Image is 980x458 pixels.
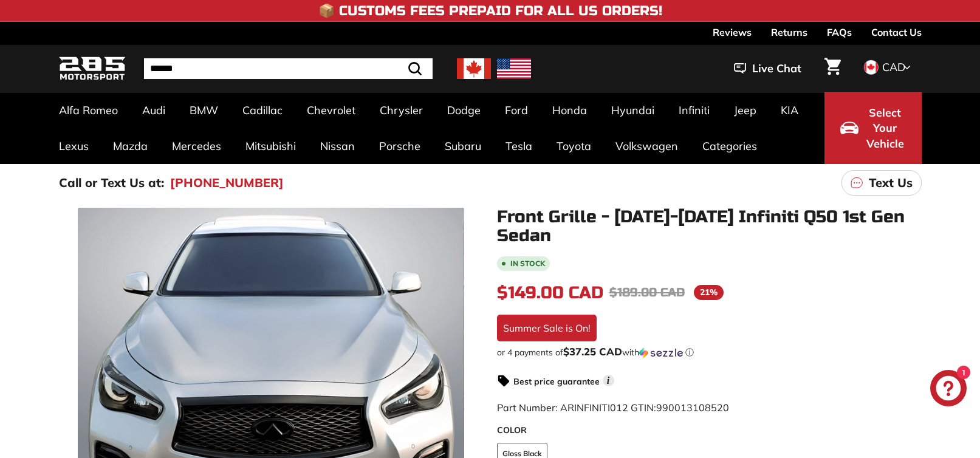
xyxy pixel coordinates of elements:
a: Subaru [433,128,493,164]
span: 21% [694,285,724,300]
a: Alfa Romeo [47,92,130,128]
img: Logo_285_Motorsport_areodynamics_components [59,55,126,83]
a: Tesla [493,128,544,164]
a: Returns [771,22,807,43]
p: Call or Text Us at: [59,174,164,192]
span: $149.00 CAD [497,282,603,303]
a: Mazda [101,128,160,164]
a: Contact Us [871,22,922,43]
a: Hyundai [599,92,666,128]
button: Select Your Vehicle [824,92,922,164]
input: Search [144,58,433,79]
a: Honda [540,92,599,128]
a: Mitsubishi [233,128,308,164]
a: Porsche [367,128,433,164]
span: Live Chat [752,61,801,77]
a: Mercedes [160,128,233,164]
b: In stock [510,260,545,267]
button: Live Chat [718,53,817,84]
p: Text Us [869,174,913,192]
span: 990013108520 [656,402,729,414]
a: Reviews [713,22,752,43]
span: $37.25 CAD [563,345,622,358]
label: COLOR [497,424,922,437]
span: CAD [882,60,905,74]
a: BMW [177,92,230,128]
a: Toyota [544,128,603,164]
span: i [603,375,614,386]
a: Jeep [722,92,769,128]
a: Nissan [308,128,367,164]
strong: Best price guarantee [513,376,600,387]
img: Sezzle [639,347,683,358]
span: Part Number: ARINFINITI012 GTIN: [497,402,729,414]
a: Ford [493,92,540,128]
a: Lexus [47,128,101,164]
div: or 4 payments of$37.25 CADwithSezzle Click to learn more about Sezzle [497,346,922,358]
div: Summer Sale is On! [497,315,597,341]
a: Chevrolet [295,92,368,128]
h4: 📦 Customs Fees Prepaid for All US Orders! [318,4,662,18]
a: Dodge [435,92,493,128]
a: Infiniti [666,92,722,128]
a: FAQs [827,22,852,43]
a: Volkswagen [603,128,690,164]
span: Select Your Vehicle [865,105,906,152]
h1: Front Grille - [DATE]-[DATE] Infiniti Q50 1st Gen Sedan [497,208,922,245]
a: Cart [817,48,848,89]
span: $189.00 CAD [609,285,685,300]
div: or 4 payments of with [497,346,922,358]
a: Categories [690,128,769,164]
a: Cadillac [230,92,295,128]
inbox-online-store-chat: Shopify online store chat [927,370,970,409]
a: Audi [130,92,177,128]
a: [PHONE_NUMBER] [170,174,284,192]
a: Chrysler [368,92,435,128]
a: KIA [769,92,810,128]
a: Text Us [841,170,922,196]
